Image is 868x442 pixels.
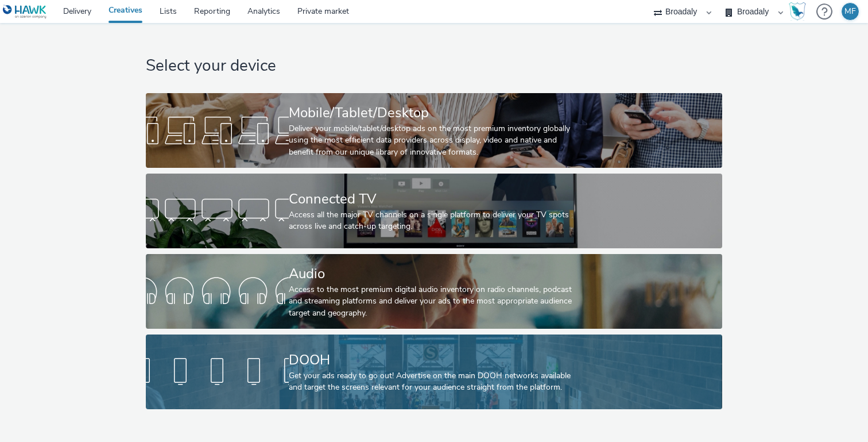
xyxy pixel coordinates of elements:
[146,254,722,329] a: AudioAccess to the most premium digital audio inventory on radio channels, podcast and streaming ...
[789,2,811,21] a: Hawk Academy
[146,55,722,77] h1: Select your device
[146,93,722,168] a: Mobile/Tablet/DesktopDeliver your mobile/tablet/desktop ads on the most premium inventory globall...
[289,284,575,319] div: Access to the most premium digital audio inventory on radio channels, podcast and streaming platf...
[789,2,806,21] img: Hawk Academy
[146,174,722,248] a: Connected TVAccess all the major TV channels on a single platform to deliver your TV spots across...
[3,5,47,19] img: undefined Logo
[146,335,722,409] a: DOOHGet your ads ready to go out! Advertise on the main DOOH networks available and target the sc...
[289,350,575,370] div: DOOH
[289,209,575,233] div: Access all the major TV channels on a single platform to deliver your TV spots across live and ca...
[844,3,856,20] div: MF
[289,370,575,394] div: Get your ads ready to go out! Advertise on the main DOOH networks available and target the screen...
[289,189,575,209] div: Connected TV
[289,103,575,123] div: Mobile/Tablet/Desktop
[289,123,575,158] div: Deliver your mobile/tablet/desktop ads on the most premium inventory globally using the most effi...
[289,264,575,284] div: Audio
